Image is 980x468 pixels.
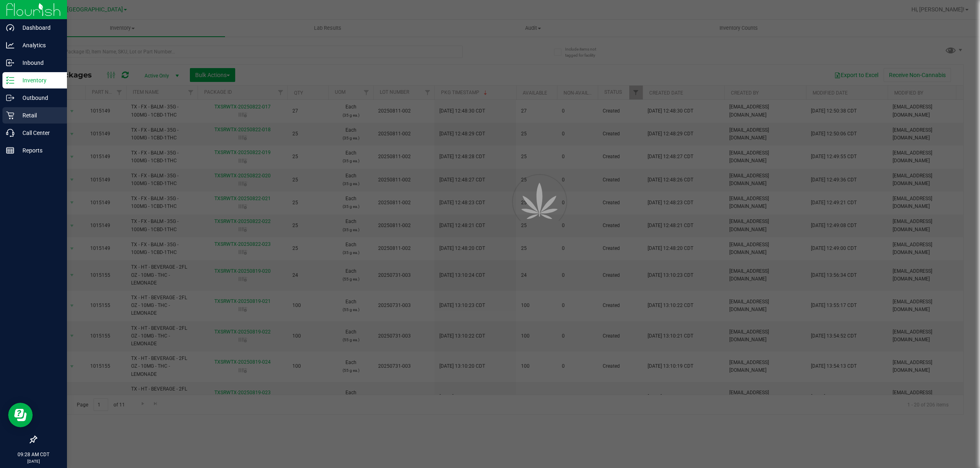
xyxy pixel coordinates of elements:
p: Outbound [14,93,63,103]
p: [DATE] [4,458,63,464]
p: Retail [14,110,63,120]
inline-svg: Analytics [6,41,14,49]
p: Dashboard [14,23,63,33]
p: Inbound [14,58,63,68]
p: Reports [14,146,63,155]
inline-svg: Outbound [6,94,14,102]
inline-svg: Retail [6,111,14,119]
p: Call Center [14,128,63,138]
inline-svg: Call Center [6,129,14,137]
inline-svg: Dashboard [6,24,14,32]
p: Inventory [14,75,63,85]
p: 09:28 AM CDT [4,451,63,458]
inline-svg: Inbound [6,59,14,67]
inline-svg: Inventory [6,76,14,84]
p: Analytics [14,40,63,50]
inline-svg: Reports [6,146,14,155]
iframe: Resource center [8,403,33,427]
